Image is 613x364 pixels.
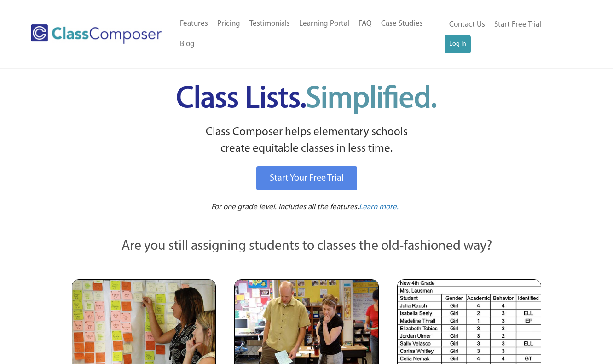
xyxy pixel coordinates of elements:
[211,203,359,211] span: For one grade level. Includes all the features.
[175,14,444,54] nav: Header Menu
[70,124,543,158] p: Class Composer helps elementary schools create equitable classes in less time.
[72,236,541,257] p: Are you still assigning students to classes the old-fashioned way?
[445,35,471,53] a: Log In
[445,15,490,35] a: Contact Us
[376,14,428,34] a: Case Studies
[490,15,546,35] a: Start Free Trial
[359,203,399,211] span: Learn more.
[175,34,199,54] a: Blog
[256,166,357,190] a: Start Your Free Trial
[354,14,376,34] a: FAQ
[295,14,354,34] a: Learning Portal
[445,15,576,53] nav: Header Menu
[359,202,399,213] a: Learn more.
[270,174,344,183] span: Start Your Free Trial
[31,24,162,44] img: Class Composer
[176,84,437,114] span: Class Lists.
[213,14,245,34] a: Pricing
[175,14,213,34] a: Features
[245,14,295,34] a: Testimonials
[306,84,437,114] span: Simplified.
